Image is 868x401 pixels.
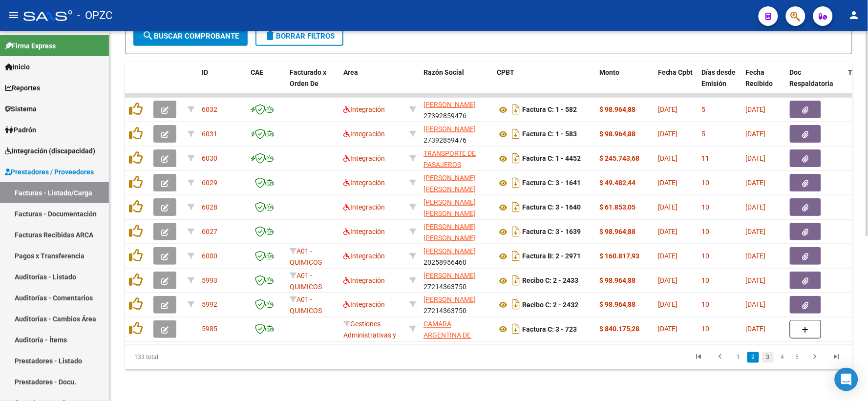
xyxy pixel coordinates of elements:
strong: Recibo C: 2 - 2432 [522,301,578,309]
a: 4 [777,352,788,363]
div: 27214363750 [423,270,489,291]
datatable-header-cell: Facturado x Orden De [286,62,339,105]
datatable-header-cell: Doc Respaldatoria [786,62,845,105]
span: Borrar Filtros [264,32,335,41]
span: 6000 [202,252,217,260]
datatable-header-cell: Area [339,62,405,105]
span: [DATE] [746,179,766,187]
div: 133 total [125,345,269,370]
span: CAE [251,68,263,76]
span: A01 - QUIMICOS [290,296,322,315]
i: Descargar documento [509,150,522,166]
div: 30716677806 [423,148,489,169]
span: [PERSON_NAME] [PERSON_NAME] [423,223,476,242]
span: [PERSON_NAME] [423,125,476,133]
i: Descargar documento [509,224,522,239]
span: CAMARA ARGENTINA DE DESARROLLADORES DE SOFTWARE INDEPENDIENTES [423,320,487,373]
datatable-header-cell: ID [198,62,247,105]
li: page 1 [731,349,746,366]
span: Padrón [5,125,36,135]
span: 6030 [202,154,217,162]
span: [PERSON_NAME] [PERSON_NAME] [423,198,476,217]
strong: $ 160.817,93 [599,252,639,260]
span: 10 [702,276,710,284]
div: 27392859476 [423,99,489,120]
span: Integración [343,252,385,260]
strong: Factura B: 2 - 2971 [522,253,581,260]
span: 10 [702,301,710,309]
i: Descargar documento [509,102,522,117]
span: Integración [343,228,385,235]
strong: $ 49.482,44 [599,179,635,187]
i: Descargar documento [509,248,522,264]
span: [DATE] [658,252,678,260]
span: 5992 [202,301,217,309]
span: 11 [702,154,710,162]
span: [DATE] [658,106,678,113]
mat-icon: menu [8,9,20,21]
span: [DATE] [746,106,766,113]
strong: $ 98.964,88 [599,276,635,284]
span: 6028 [202,203,217,211]
strong: $ 98.964,88 [599,106,635,113]
mat-icon: person [848,9,860,21]
datatable-header-cell: Fecha Cpbt [654,62,698,105]
strong: $ 98.964,88 [599,228,635,235]
span: [DATE] [746,276,766,284]
li: page 4 [775,349,790,366]
span: 10 [702,325,710,333]
span: [PERSON_NAME] [423,296,476,304]
span: CPBT [497,68,514,76]
span: [DATE] [658,301,678,309]
strong: Factura C: 1 - 583 [522,130,577,138]
span: Inicio [5,62,30,72]
strong: Recibo C: 2 - 2433 [522,277,578,285]
span: 5 [702,106,706,113]
span: [PERSON_NAME] [423,101,476,108]
span: Días desde Emisión [702,68,736,87]
strong: Factura C: 3 - 723 [522,326,577,334]
button: Buscar Comprobante [133,26,248,46]
span: Sistema [5,104,37,114]
datatable-header-cell: Fecha Recibido [742,62,786,105]
strong: Factura C: 3 - 1639 [522,228,581,236]
span: Area [343,68,358,76]
li: page 3 [761,349,775,366]
strong: Factura C: 1 - 4452 [522,155,581,163]
datatable-header-cell: CAE [247,62,286,105]
span: 6029 [202,179,217,187]
div: 20258956460 [423,246,489,266]
i: Descargar documento [509,297,522,313]
span: [DATE] [746,301,766,309]
span: Buscar Comprobante [142,32,239,41]
a: 5 [791,352,803,363]
span: Integración [343,106,385,113]
a: go to first page [690,352,708,363]
span: 5 [702,130,706,138]
span: [DATE] [746,130,766,138]
span: 10 [702,179,710,187]
span: Prestadores / Proveedores [5,167,94,177]
span: [DATE] [746,325,766,333]
div: 27244786133 [423,172,489,193]
span: Fecha Recibido [746,68,773,87]
mat-icon: search [142,30,154,42]
span: Facturado x Orden De [290,68,326,87]
span: 6031 [202,130,217,138]
span: [PERSON_NAME] [423,272,476,279]
mat-icon: delete [264,30,276,42]
strong: Factura C: 3 - 1640 [522,204,581,211]
i: Descargar documento [509,175,522,190]
div: 27244786133 [423,197,489,217]
strong: Factura C: 1 - 582 [522,106,577,114]
span: Reportes [5,83,40,93]
span: [DATE] [658,276,678,284]
span: [PERSON_NAME] [423,247,476,255]
span: [DATE] [746,252,766,260]
span: 10 [702,252,710,260]
span: [DATE] [658,228,678,235]
span: Integración (discapacidad) [5,146,95,156]
span: Firma Express [5,41,56,51]
span: [PERSON_NAME] [PERSON_NAME] [423,174,476,193]
a: 2 [747,352,759,363]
